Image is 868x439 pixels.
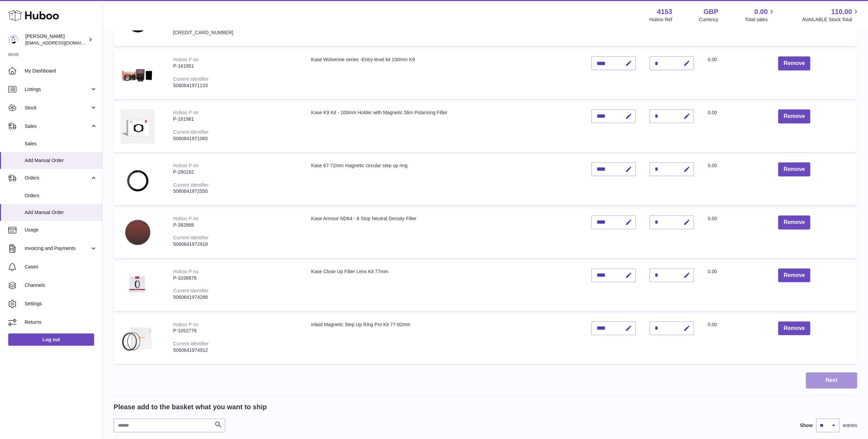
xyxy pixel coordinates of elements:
span: Cases [25,264,97,270]
div: 5060641972918 [173,241,297,248]
td: Kase K9 Kit - 100mm Holder with Magnetic Slim Polarising Filter [304,103,584,152]
div: 5060641971133 [173,82,297,89]
span: 0.00 [708,110,717,115]
span: Orders [25,175,90,181]
a: 110.00 AVAILABLE Stock Total [802,7,860,23]
span: 0.00 [708,57,717,62]
span: AVAILABLE Stock Total [802,16,860,23]
label: Show [800,422,813,429]
div: Current identifier [173,235,209,240]
div: P-382668 [173,222,297,228]
span: Orders [25,192,97,199]
img: Inlaid Magnetic Step Up Ring Pro Kit 77-82mm [120,321,155,356]
img: Kase K9 Kit - 100mm Holder with Magnetic Slim Polarising Filter [120,109,155,144]
span: Invoicing and Payments [25,245,90,252]
img: Kase Wolverine series -Entry-level kit 100mm K9 [120,56,155,91]
button: Remove [778,162,810,176]
a: Log out [8,333,94,346]
strong: 4153 [657,7,672,16]
span: Add Manual Order [25,157,97,164]
div: 5060641974912 [173,347,297,354]
span: Stock [25,105,90,111]
span: 110.00 [831,7,852,16]
div: Huboo P no [173,269,198,274]
span: entries [843,422,857,429]
div: Current identifier [173,341,209,346]
span: Add Manual Order [25,209,97,216]
span: 0.00 [754,7,768,16]
td: Kase Wolverine series -Entry-level kit 100mm K9 [304,50,584,99]
td: Kase 67-72mm magnetic circular step up ring [304,156,584,205]
div: Huboo P no [173,322,198,327]
img: sales@kasefilters.com [8,35,18,45]
span: 0.00 [708,216,717,221]
div: [PERSON_NAME] [25,33,87,46]
div: Current identifier [173,76,209,82]
div: P-1052776 [173,328,297,334]
div: 5060641971065 [173,135,297,142]
a: 0.00 Total sales [745,7,775,23]
span: Sales [25,141,97,147]
span: Returns [25,319,97,325]
h2: Please add to the basket what you want to ship [114,402,267,412]
div: P-1036876 [173,275,297,281]
td: Kase Close Up Filter Lens Kit 77mm [304,262,584,311]
div: Currency [699,16,718,23]
span: 0.00 [708,269,717,274]
button: Next [806,372,857,388]
img: Kase Close Up Filter Lens Kit 77mm [120,268,155,303]
button: Remove [778,268,810,282]
div: P-161981 [173,116,297,122]
td: Kase Armour ND64 - 6 Stop Neutral Density Filter [304,209,584,258]
span: Usage [25,227,97,233]
div: Huboo P no [173,57,198,62]
div: Current identifier [173,129,209,135]
strong: GBP [703,7,718,16]
td: Inlaid Magnetic Step Up Ring Pro Kit 77-82mm [304,315,584,364]
div: 5060641974288 [173,294,297,301]
div: Huboo Ref [649,16,672,23]
img: Kase 67-72mm magnetic circular step up ring [120,162,155,197]
div: Huboo P no [173,216,198,221]
span: My Dashboard [25,68,97,74]
div: 5060641972550 [173,188,297,195]
div: P-161951 [173,63,297,69]
img: Kase Armour ND64 - 6 Stop Neutral Density Filter [120,215,155,250]
span: Channels [25,282,97,289]
span: Listings [25,86,90,93]
span: Sales [25,123,90,130]
div: [CREDIT_CARD_NUMBER] [173,29,297,36]
div: Current identifier [173,288,209,293]
span: 0.00 [708,163,717,168]
span: [EMAIL_ADDRESS][DOMAIN_NAME] [25,40,101,45]
button: Remove [778,215,810,229]
div: Huboo P no [173,163,198,168]
div: Huboo P no [173,110,198,115]
span: Settings [25,301,97,307]
button: Remove [778,56,810,70]
span: 0.00 [708,322,717,327]
div: Current identifier [173,182,209,188]
button: Remove [778,109,810,123]
button: Remove [778,321,810,335]
div: P-280162 [173,169,297,175]
span: Total sales [745,16,775,23]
